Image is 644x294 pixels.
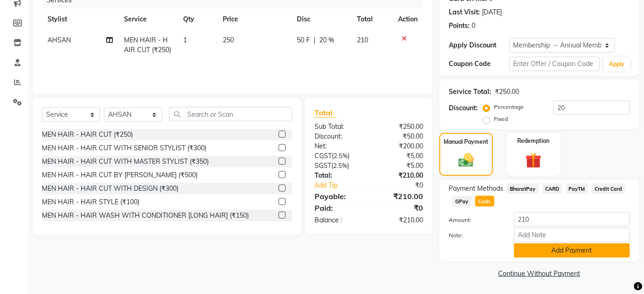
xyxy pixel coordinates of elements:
div: Last Visit: [449,7,480,17]
div: Sub Total: [308,122,369,132]
span: 2.5% [334,152,348,160]
a: Continue Without Payment [441,269,637,279]
span: 20 % [319,35,334,45]
span: 50 F [297,35,310,45]
div: Paid: [308,202,369,214]
div: ₹250.00 [369,122,430,132]
label: Fixed [494,115,508,123]
span: PayTM [566,183,589,194]
div: ₹0 [369,202,430,214]
img: _gift.svg [521,151,547,171]
div: ₹200.00 [369,141,430,151]
div: Apply Discount [449,40,509,50]
button: Add Payment [514,243,630,258]
label: Redemption [518,137,550,145]
button: Apply [603,57,630,71]
th: Disc [291,9,351,30]
span: Credit Card [592,183,625,194]
div: MEN HAIR - HAIR CUT WITH SENIOR STYLIST (₹300) [42,143,206,153]
th: Action [392,9,423,30]
label: Amount: [442,216,507,224]
span: MEN HAIR - HAIR CUT (₹250) [124,36,171,54]
div: Service Total: [449,87,491,97]
input: Amount [514,212,630,227]
th: Price [218,9,292,30]
label: Percentage [494,103,524,111]
img: _cash.svg [454,152,479,169]
span: 1 [184,36,187,44]
span: CARD [542,183,562,194]
span: AHSAN [48,36,71,44]
span: Cash. [475,196,494,207]
div: MEN HAIR - HAIR CUT BY [PERSON_NAME] (₹500) [42,170,198,180]
span: SGST [315,161,331,170]
th: Stylist [42,9,118,30]
span: Total [315,108,336,118]
div: MEN HAIR - HAIR WASH WITH CONDITIONER [LONG HAIR] (₹150) [42,211,249,220]
div: ₹210.00 [369,191,430,202]
div: Payable: [308,191,369,202]
div: MEN HAIR - HAIR CUT WITH MASTER STYLIST (₹350) [42,157,209,167]
div: ( ) [308,151,369,161]
div: MEN HAIR - HAIR CUT WITH DESIGN (₹300) [42,184,178,194]
div: MEN HAIR - HAIR CUT (₹250) [42,130,133,140]
input: Add Note [514,228,630,242]
span: Payment Methods [449,184,503,194]
div: ₹210.00 [369,215,430,225]
label: Manual Payment [444,138,488,146]
div: 0 [472,21,475,31]
th: Service [118,9,178,30]
th: Total [351,9,392,30]
div: Net: [308,141,369,151]
div: [DATE] [482,7,502,17]
div: ₹5.00 [369,161,430,171]
input: Enter Offer / Coupon Code [509,57,600,71]
div: Coupon Code [449,59,509,69]
div: Discount: [308,132,369,141]
a: Add Tip [308,180,379,190]
label: Note: [442,231,507,240]
div: ₹50.00 [369,132,430,141]
span: GPay [452,196,472,207]
th: Qty [178,9,218,30]
div: ₹210.00 [369,171,430,180]
div: ₹0 [379,180,430,190]
input: Search or Scan [169,107,292,121]
div: ₹250.00 [495,87,519,97]
div: Discount: [449,103,478,113]
span: BharatPay [507,183,539,194]
span: | [314,35,315,45]
div: Balance : [308,215,369,225]
div: ( ) [308,161,369,171]
span: 250 [223,36,234,44]
span: 2.5% [333,162,347,169]
span: CGST [315,152,332,160]
span: 210 [357,36,368,44]
div: Points: [449,21,470,31]
div: MEN HAIR - HAIR STYLE (₹100) [42,197,139,207]
div: ₹5.00 [369,151,430,161]
div: Total: [308,171,369,180]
